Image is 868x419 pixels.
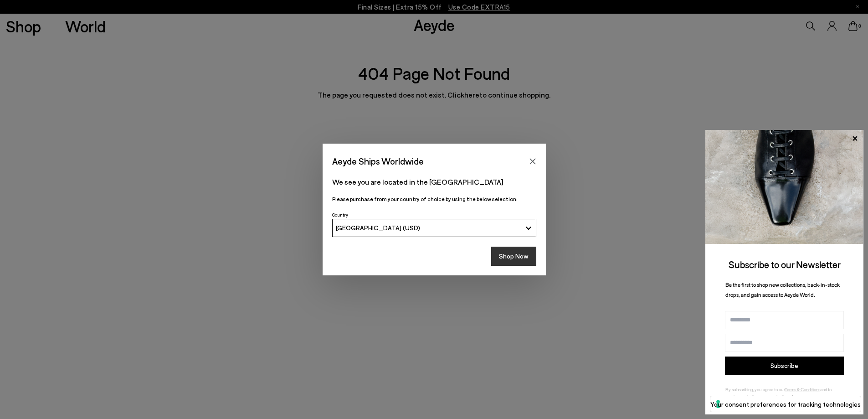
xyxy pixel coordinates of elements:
[785,387,820,392] a: Terms & Conditions
[725,281,840,298] span: Be the first to shop new collections, back-in-stock drops, and gain access to Aeyde World.
[729,259,841,270] span: Subscribe to our Newsletter
[526,155,539,168] button: Close
[332,176,536,187] p: We see you are located in the [GEOGRAPHIC_DATA]
[332,153,424,169] span: Aeyde Ships Worldwide
[710,399,861,409] label: Your consent preferences for tracking technologies
[336,224,420,232] span: [GEOGRAPHIC_DATA] (USD)
[332,212,348,217] span: Country
[332,195,536,203] p: Please purchase from your country of choice by using the below selection:
[710,396,861,412] button: Your consent preferences for tracking technologies
[705,130,863,244] img: ca3f721fb6ff708a270709c41d776025.jpg
[725,357,844,375] button: Subscribe
[491,247,536,266] button: Shop Now
[725,387,785,392] span: By subscribing, you agree to our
